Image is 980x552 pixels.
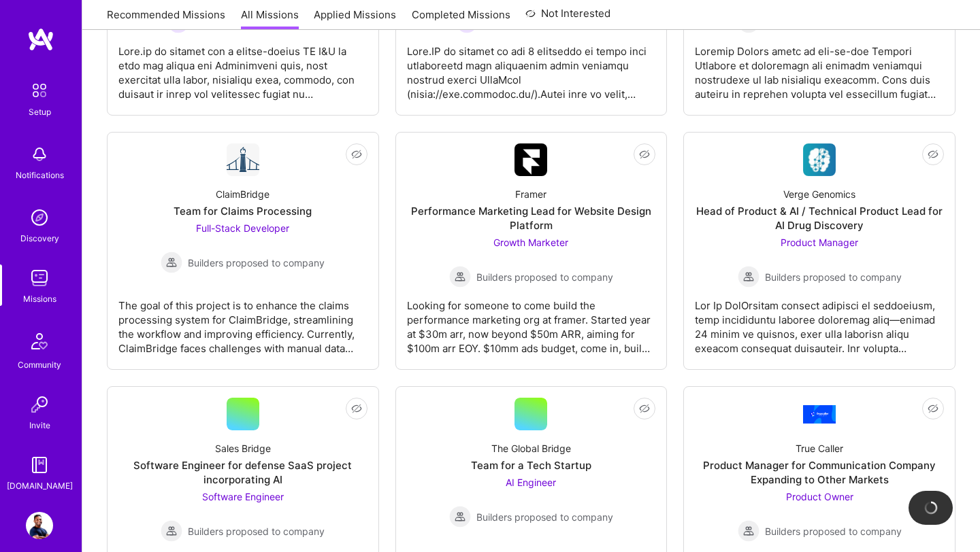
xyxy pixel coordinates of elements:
[161,252,182,273] img: Builders proposed to company
[639,149,650,160] i: icon EyeClosed
[412,7,510,30] a: Completed Missions
[29,105,51,119] div: Setup
[26,451,53,479] img: guide book
[407,288,656,356] div: Looking for someone to come build the performance marketing org at framer. Started year at $30m a...
[196,222,289,234] span: Full-Stack Developer
[118,288,367,356] div: The goal of this project is to enhance the claims processing system for ClaimBridge, streamlining...
[20,231,59,245] div: Discovery
[7,479,73,493] div: [DOMAIN_NAME]
[493,237,568,248] span: Growth Marketer
[765,270,902,284] span: Builders proposed to company
[407,143,656,358] a: Company LogoFramerPerformance Marketing Lead for Website Design PlatformGrowth Marketer Builders ...
[639,403,650,414] i: icon EyeClosed
[26,512,53,539] img: User Avatar
[227,143,259,176] img: Company Logo
[514,143,547,176] img: Company Logo
[188,524,325,538] span: Builders proposed to company
[476,270,613,284] span: Builders proposed to company
[695,288,944,356] div: Lor Ip DolOrsitam consect adipisci el seddoeiusm, temp incididuntu laboree doloremag aliq—enimad ...
[27,27,54,52] img: logo
[407,204,656,232] div: Performance Marketing Lead for Website Design Platform
[26,141,53,168] img: bell
[449,266,471,288] img: Builders proposed to company
[23,325,56,358] img: Community
[314,7,396,30] a: Applied Missions
[738,266,759,288] img: Builders proposed to company
[25,76,54,105] img: setup
[765,524,902,538] span: Builders proposed to company
[118,143,367,358] a: Company LogoClaimBridgeTeam for Claims ProcessingFull-Stack Developer Builders proposed to compan...
[928,403,938,414] i: icon EyeClosed
[695,143,944,358] a: Company LogoVerge GenomicsHead of Product & AI / Technical Product Lead for AI Drug DiscoveryProd...
[923,500,939,516] img: loading
[351,403,362,414] i: icon EyeClosed
[202,491,284,502] span: Software Engineer
[161,520,182,542] img: Builders proposed to company
[506,477,556,488] span: AI Engineer
[216,187,269,201] div: ClaimBridge
[449,506,471,528] img: Builders proposed to company
[26,204,53,231] img: discovery
[803,405,836,424] img: Company Logo
[23,292,56,306] div: Missions
[783,187,855,201] div: Verge Genomics
[695,204,944,232] div: Head of Product & AI / Technical Product Lead for AI Drug Discovery
[515,187,546,201] div: Framer
[695,458,944,487] div: Product Manager for Communication Company Expanding to Other Markets
[738,520,759,542] img: Builders proposed to company
[928,149,938,160] i: icon EyeClosed
[803,143,836,176] img: Company Logo
[407,33,656,101] div: Lore.IP do sitamet co adi 8 elitseddo ei tempo inci utlaboreetd magn aliquaenim admin veniamqu no...
[174,204,312,218] div: Team for Claims Processing
[18,358,61,372] div: Community
[241,7,299,30] a: All Missions
[351,149,362,160] i: icon EyeClosed
[525,5,610,30] a: Not Interested
[22,512,56,539] a: User Avatar
[118,458,367,487] div: Software Engineer for defense SaaS project incorporating AI
[26,391,53,418] img: Invite
[476,510,613,524] span: Builders proposed to company
[796,441,843,455] div: True Caller
[107,7,225,30] a: Recommended Missions
[781,237,858,248] span: Product Manager
[695,33,944,101] div: Loremip Dolors ametc ad eli-se-doe Tempori Utlabore et doloremagn ali enimadm veniamqui nostrudex...
[491,441,571,455] div: The Global Bridge
[26,264,53,292] img: teamwork
[471,458,591,472] div: Team for a Tech Startup
[786,491,853,502] span: Product Owner
[16,168,64,182] div: Notifications
[188,256,325,270] span: Builders proposed to company
[29,418,50,432] div: Invite
[118,33,367,101] div: Lore.ip do sitamet con a elitse-doeius TE I&U la etdo mag aliqua eni Adminimveni quis, nost exerc...
[215,441,271,455] div: Sales Bridge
